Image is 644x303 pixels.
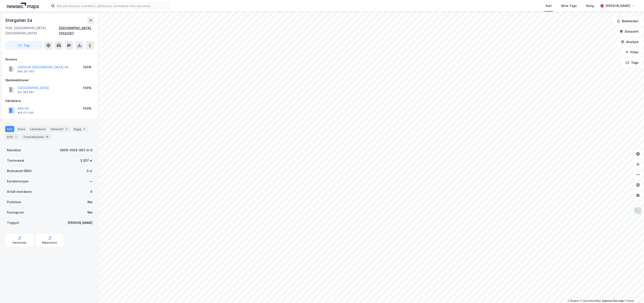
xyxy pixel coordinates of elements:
iframe: Chat Widget [622,282,644,303]
button: Tags [622,58,642,67]
div: 2 [82,127,86,131]
button: Analyse [617,38,642,46]
div: 996 257 657 [18,70,35,73]
div: Festegrunn [7,210,24,215]
div: 0 ㎡ [87,168,92,174]
div: Tinglyst [7,220,19,225]
div: [PERSON_NAME] [606,3,630,8]
div: Antall leietakere [7,189,32,194]
button: Tag [5,41,42,50]
div: Storgaten 2a [5,17,33,24]
div: 100% [83,85,91,91]
div: 0 [90,189,92,194]
a: Improve this map [602,299,624,302]
div: — [89,179,92,184]
div: Geoinnsyn [13,241,27,244]
div: 1 [14,135,18,139]
div: [GEOGRAPHIC_DATA], 1002/367 [59,26,94,36]
div: 18 [45,135,49,139]
div: Gårdeiere [5,98,94,104]
div: Nei [88,210,92,215]
div: Tomteareal [7,158,24,163]
input: Søk på adresse, matrikkel, gårdeiere, leietakere eller personer [55,3,170,9]
img: logo.a4113a55bc3d86da70a041830d287a7e.svg [7,3,39,9]
div: Kontrollprogram for chat [622,282,644,303]
div: ESG [5,134,20,140]
div: 919 513 195 [18,111,33,115]
div: 3905-1002-367-0-0 [60,148,92,153]
div: Kart [546,3,552,8]
div: 921 383 681 [18,91,34,94]
div: 100% [83,106,91,111]
div: Miljøstatus [42,241,57,244]
div: Datasett [49,126,70,132]
div: [PERSON_NAME] [68,220,92,225]
div: 100% [83,65,91,70]
div: Punktleie [7,199,21,205]
div: Matrikkel [7,148,21,153]
a: OpenStreetMap [580,299,601,302]
div: Festere [5,57,94,62]
div: 3 [64,127,69,131]
div: 3 257 ㎡ [80,158,92,163]
button: Filter [622,48,642,57]
div: Leietakere [29,126,47,132]
div: Bruksareal (BRA) [7,168,32,174]
div: Mine Tags [561,3,577,8]
div: Info [5,126,14,132]
img: Z [634,207,642,215]
div: Hjemmelshaver [5,78,94,83]
div: Eiendomstype [7,179,29,184]
div: Bolig [586,3,594,8]
button: Datasett [616,27,642,36]
div: Nei [88,199,92,205]
a: Mapbox [567,299,579,302]
button: Bokmerker [613,17,642,26]
div: Transaksjoner [21,134,51,140]
div: Bygg [72,126,88,132]
div: 3126, [GEOGRAPHIC_DATA], [GEOGRAPHIC_DATA] [5,26,59,36]
div: Eiere [16,126,27,132]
